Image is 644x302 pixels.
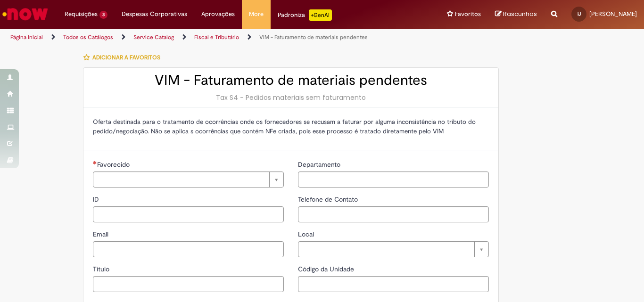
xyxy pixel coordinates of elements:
[298,276,489,292] input: Código da Unidade
[97,160,132,169] span: Necessários - Favorecido
[259,33,368,41] a: VIM - Faturamento de materiais pendentes
[298,230,316,238] span: Local
[201,9,235,19] span: Aprovações
[93,171,284,188] a: Limpar campo Favorecido
[93,241,284,257] input: Email
[298,195,360,204] span: Telefone de Contato
[93,276,284,292] input: Título
[249,9,264,19] span: More
[7,29,422,46] ul: Trilhas de página
[93,265,111,273] span: Título
[99,11,107,19] span: 3
[298,206,489,222] input: Telefone de Contato
[455,9,481,19] span: Favoritos
[93,206,284,222] input: ID
[10,33,43,41] a: Página inicial
[133,33,174,41] a: Service Catalog
[83,48,165,67] button: Adicionar a Favoritos
[503,9,537,18] span: Rascunhos
[93,230,110,238] span: Email
[495,10,537,19] a: Rascunhos
[298,241,489,257] a: Limpar campo Local
[92,54,160,61] span: Adicionar a Favoritos
[278,9,332,21] div: Padroniza
[578,11,581,17] span: IJ
[93,93,489,102] div: Tax S4 - Pedidos materiais sem faturamento
[298,265,356,273] span: Código da Unidade
[298,160,342,169] span: Departamento
[93,118,476,135] span: Oferta destinada para o tratamento de ocorrências onde os fornecedores se recusam a faturar por a...
[298,171,489,188] input: Departamento
[93,73,489,88] h2: VIM - Faturamento de materiais pendentes
[194,33,239,41] a: Fiscal e Tributário
[93,195,101,204] span: ID
[122,9,187,19] span: Despesas Corporativas
[309,9,332,21] p: +GenAi
[65,9,98,19] span: Requisições
[589,10,637,18] span: [PERSON_NAME]
[63,33,113,41] a: Todos os Catálogos
[93,161,97,164] span: Necessários
[1,5,50,24] img: ServiceNow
